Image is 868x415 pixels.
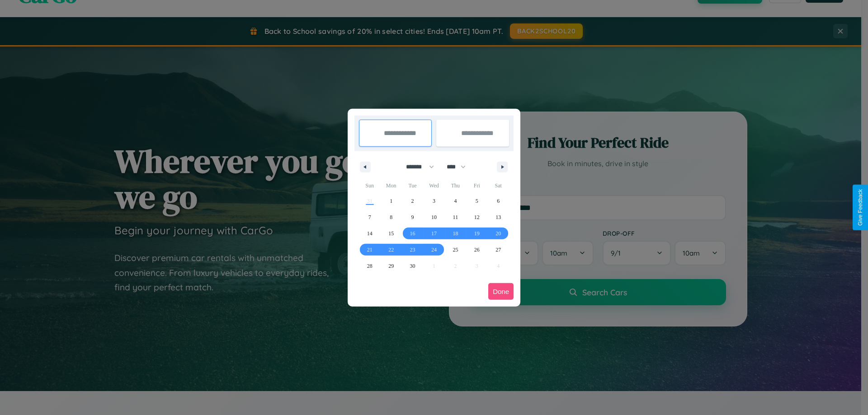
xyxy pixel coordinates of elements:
span: 30 [410,258,415,274]
button: 12 [466,209,487,225]
span: Wed [423,178,444,193]
button: 7 [359,209,380,225]
span: 24 [431,242,437,258]
button: 25 [445,242,466,258]
button: 5 [466,193,487,209]
button: 29 [380,258,401,274]
span: 22 [388,242,394,258]
span: Thu [445,178,466,193]
span: Tue [402,178,423,193]
button: 10 [423,209,444,225]
button: 17 [423,225,444,242]
button: 6 [488,193,509,209]
span: Mon [380,178,401,193]
span: 16 [410,225,415,242]
span: Sat [488,178,509,193]
span: 3 [433,193,435,209]
button: 3 [423,193,444,209]
button: 30 [402,258,423,274]
span: 29 [388,258,394,274]
button: 14 [359,225,380,242]
span: 26 [474,242,480,258]
button: 27 [488,242,509,258]
button: 1 [380,193,401,209]
button: Done [488,283,514,300]
button: 9 [402,209,423,225]
span: 17 [431,225,437,242]
button: 20 [488,225,509,242]
button: 18 [445,225,466,242]
button: 11 [445,209,466,225]
span: 21 [367,242,373,258]
span: 6 [497,193,500,209]
span: 25 [453,242,458,258]
span: 14 [367,225,373,242]
span: 8 [390,209,392,225]
button: 28 [359,258,380,274]
button: 26 [466,242,487,258]
button: 22 [380,242,401,258]
span: 27 [495,242,501,258]
span: 2 [411,193,414,209]
button: 19 [466,225,487,242]
button: 21 [359,242,380,258]
div: Give Feedback [857,189,863,226]
span: 9 [411,209,414,225]
button: 16 [402,225,423,242]
span: 23 [410,242,415,258]
button: 2 [402,193,423,209]
span: 12 [474,209,480,225]
span: 1 [390,193,392,209]
span: 7 [368,209,371,225]
span: 5 [476,193,478,209]
button: 8 [380,209,401,225]
span: 13 [495,209,501,225]
button: 23 [402,242,423,258]
span: Sun [359,178,380,193]
span: 18 [453,225,458,242]
span: 11 [453,209,458,225]
span: 4 [454,193,457,209]
span: 15 [388,225,394,242]
button: 4 [445,193,466,209]
button: 24 [423,242,444,258]
span: 10 [431,209,437,225]
span: 28 [367,258,373,274]
span: Fri [466,178,487,193]
span: 19 [474,225,480,242]
button: 15 [380,225,401,242]
button: 13 [488,209,509,225]
span: 20 [495,225,501,242]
